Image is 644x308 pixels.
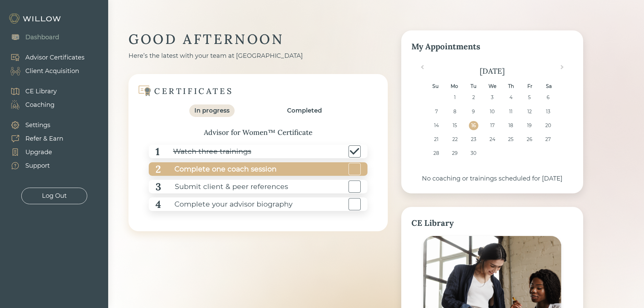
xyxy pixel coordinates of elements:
[487,82,497,91] div: We
[506,121,516,130] div: Choose Thursday, September 18th, 2025
[411,41,573,53] div: My Appointments
[525,135,534,144] div: Choose Friday, September 26th, 2025
[25,148,52,157] div: Upgrade
[469,82,478,91] div: Tu
[3,118,63,132] a: Settings
[287,106,322,115] div: Completed
[506,135,516,144] div: Choose Thursday, September 25th, 2025
[3,85,57,98] a: CE Library
[450,135,459,144] div: Choose Monday, September 22nd, 2025
[525,93,534,102] div: Choose Friday, September 5th, 2025
[42,191,67,200] div: Log Out
[432,149,441,158] div: Choose Sunday, September 28th, 2025
[161,162,277,177] div: Complete one coach session
[128,51,388,61] div: Here’s the latest with your team at [GEOGRAPHIC_DATA]
[3,64,85,78] a: Client Acquisition
[160,144,251,159] div: Watch three trainings
[194,106,230,115] div: In progress
[506,93,516,102] div: Choose Thursday, September 4th, 2025
[25,33,59,42] div: Dashboard
[544,107,553,116] div: Choose Saturday, September 13th, 2025
[413,93,571,163] div: month 2025-09
[432,121,441,130] div: Choose Sunday, September 14th, 2025
[469,107,478,116] div: Choose Tuesday, September 9th, 2025
[450,107,459,116] div: Choose Monday, September 8th, 2025
[3,132,63,145] a: Refer & Earn
[432,107,441,116] div: Choose Sunday, September 7th, 2025
[25,161,50,170] div: Support
[411,174,573,183] div: No coaching or trainings scheduled for [DATE]
[544,93,553,102] div: Choose Saturday, September 6th, 2025
[25,100,54,110] div: Coaching
[487,135,497,144] div: Choose Wednesday, September 24th, 2025
[557,64,568,74] button: Next Month
[506,107,516,116] div: Choose Thursday, September 11th, 2025
[487,93,497,102] div: Choose Wednesday, September 3rd, 2025
[25,134,63,143] div: Refer & Earn
[506,82,516,91] div: Th
[3,51,85,64] a: Advisor Certificates
[416,64,427,74] button: Previous Month
[450,82,459,91] div: Mo
[469,121,478,130] div: Choose Tuesday, September 16th, 2025
[156,197,161,212] div: 4
[525,82,534,91] div: Fr
[156,162,161,177] div: 2
[432,135,441,144] div: Choose Sunday, September 21st, 2025
[450,149,459,158] div: Choose Monday, September 29th, 2025
[487,121,497,130] div: Choose Wednesday, September 17th, 2025
[469,135,478,144] div: Choose Tuesday, September 23rd, 2025
[487,107,497,116] div: Choose Wednesday, September 10th, 2025
[156,144,160,159] div: 1
[450,121,459,130] div: Choose Monday, September 15th, 2025
[469,93,478,102] div: Choose Tuesday, September 2nd, 2025
[25,53,85,62] div: Advisor Certificates
[431,82,440,91] div: Su
[525,121,534,130] div: Choose Friday, September 19th, 2025
[128,30,388,48] div: GOOD AFTERNOON
[544,135,553,144] div: Choose Saturday, September 27th, 2025
[25,87,57,96] div: CE Library
[411,66,573,77] div: [DATE]
[469,149,478,158] div: Choose Tuesday, September 30th, 2025
[142,127,374,138] div: Advisor for Women™ Certificate
[25,67,79,76] div: Client Acquisition
[3,30,59,44] a: Dashboard
[161,179,288,194] div: Submit client & peer references
[8,13,63,24] img: Willow
[3,98,57,112] a: Coaching
[525,107,534,116] div: Choose Friday, September 12th, 2025
[25,121,50,130] div: Settings
[544,82,553,91] div: Sa
[544,121,553,130] div: Choose Saturday, September 20th, 2025
[411,217,573,229] div: CE Library
[3,145,63,159] a: Upgrade
[161,197,292,212] div: Complete your advisor biography
[450,93,459,102] div: Choose Monday, September 1st, 2025
[154,86,233,96] div: CERTIFICATES
[156,179,161,194] div: 3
